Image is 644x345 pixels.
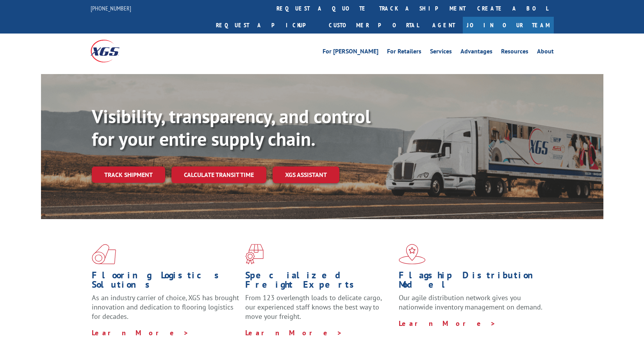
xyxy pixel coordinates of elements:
[399,271,546,293] h1: Flagship Distribution Model
[210,17,323,34] a: Request a pickup
[92,166,165,183] a: Track shipment
[501,48,528,57] a: Resources
[537,48,554,57] a: About
[92,104,371,151] b: Visibility, transparency, and control for your entire supply chain.
[460,48,492,57] a: Advantages
[245,271,393,293] h1: Specialized Freight Experts
[323,48,378,57] a: For [PERSON_NAME]
[463,17,554,34] a: Join Our Team
[91,4,131,12] a: [PHONE_NUMBER]
[323,17,425,34] a: Customer Portal
[387,48,421,57] a: For Retailers
[92,293,239,321] span: As an industry carrier of choice, XGS has brought innovation and dedication to flooring logistics...
[171,166,266,183] a: Calculate transit time
[399,319,496,328] a: Learn More >
[273,166,339,183] a: XGS ASSISTANT
[245,293,393,328] p: From 123 overlength loads to delicate cargo, our experienced staff knows the best way to move you...
[92,244,116,264] img: xgs-icon-total-supply-chain-intelligence-red
[92,328,189,337] a: Learn More >
[399,244,426,264] img: xgs-icon-flagship-distribution-model-red
[92,271,239,293] h1: Flooring Logistics Solutions
[245,328,343,337] a: Learn More >
[245,244,264,264] img: xgs-icon-focused-on-flooring-red
[399,293,542,311] span: Our agile distribution network gives you nationwide inventory management on demand.
[425,17,463,34] a: Agent
[430,48,452,57] a: Services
